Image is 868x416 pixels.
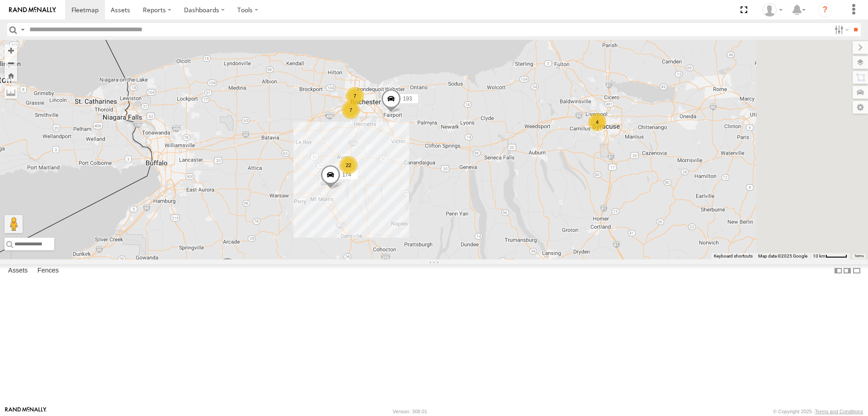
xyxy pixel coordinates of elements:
div: © Copyright 2025 - [773,409,863,414]
div: 7 [342,101,360,119]
div: David Steen [759,3,786,17]
label: Dock Summary Table to the Left [834,264,843,277]
a: Terms (opens in new tab) [854,254,864,258]
button: Zoom out [5,57,17,69]
span: 174 [342,172,351,178]
button: Zoom Home [5,69,17,81]
span: 10 km [813,253,826,258]
label: Assets [4,264,32,277]
div: 4 [588,113,606,131]
button: Map Scale: 10 km per 44 pixels [810,253,850,259]
button: Drag Pegman onto the map to open Street View [5,215,23,233]
label: Fences [33,264,63,277]
a: Visit our Website [5,407,47,416]
label: Search Query [19,23,26,36]
div: 7 [346,87,364,105]
label: Measure [5,86,17,99]
label: Map Settings [853,101,868,114]
div: 22 [340,156,358,174]
i: ? [818,3,832,17]
button: Keyboard shortcuts [714,253,753,259]
span: 193 [403,96,412,102]
button: Zoom in [5,44,17,57]
span: Map data ©2025 Google [758,253,807,258]
img: rand-logo.svg [9,7,56,13]
a: Terms and Conditions [815,409,863,414]
div: Version: 308.01 [393,409,427,414]
label: Hide Summary Table [852,264,861,277]
label: Search Filter Options [831,23,850,36]
label: Dock Summary Table to the Right [843,264,852,277]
